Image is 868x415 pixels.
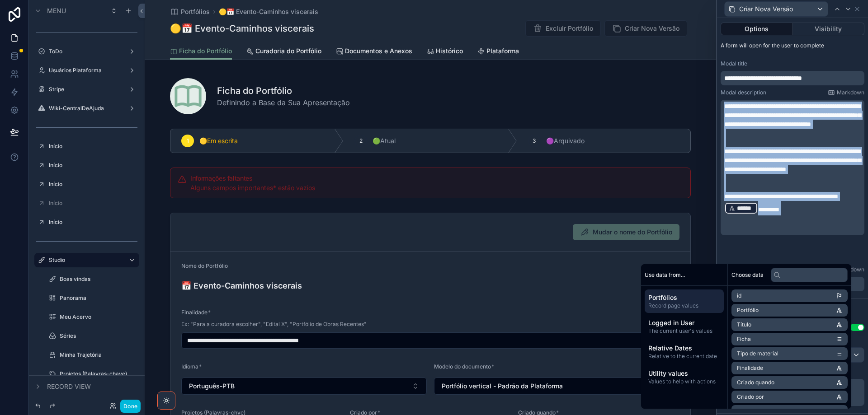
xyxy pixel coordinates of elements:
label: Boas vindas [60,275,134,283]
span: Use data from... [645,271,685,279]
a: Portfólios [170,7,210,16]
label: Wiki-CentralDeAjuda [49,105,121,112]
p: A form will open for the user to complete [721,42,864,53]
label: Início [49,200,134,207]
button: Done [120,400,141,413]
label: Início [49,162,134,169]
span: The current user's values [648,327,720,335]
span: Markdown [837,89,864,96]
label: Início [49,219,134,226]
span: Curadoria do Portfólio [255,47,321,56]
div: scrollable content [721,100,864,235]
label: Minha Trajetória [60,351,134,359]
a: 🟡📅 Evento-Caminhos viscerais [219,7,318,16]
span: Values to help with actions [648,378,720,385]
span: Relative Dates [648,344,720,353]
span: Record page values [648,302,720,309]
label: ToDo [49,48,121,55]
a: Histórico [427,43,463,61]
button: Options [721,23,793,35]
span: Choose data [731,271,764,279]
span: Menu [47,6,66,15]
span: Criar Nova Versão [739,5,793,14]
label: Modal title [721,60,747,67]
label: Usuários Plataforma [49,67,121,74]
span: Ficha do Portfólio [179,47,232,56]
span: Histórico [436,47,463,56]
label: Projetos (Palavras-chave) [60,370,134,378]
label: Studio [49,256,121,264]
button: Visibility [793,23,865,35]
label: Início [49,181,134,188]
span: Documentos e Anexos [345,47,412,56]
div: scrollable content [641,286,727,392]
label: Início [49,143,134,150]
label: Séries [60,332,134,340]
span: Plataforma [486,47,519,56]
div: scrollable content [721,71,864,85]
label: Stripe [49,86,121,93]
a: Plataforma [477,43,519,61]
h1: 🟡📅 Evento-Caminhos viscerais [170,22,314,35]
a: Ficha do Portfólio [170,43,232,60]
label: Modal description [721,89,766,96]
span: Portfólios [648,293,720,302]
span: Relative to the current date [648,353,720,360]
span: Portfólios [181,7,210,16]
span: Logged in User [648,318,720,327]
button: Criar Nova Versão [724,1,828,17]
span: Utility values [648,369,720,378]
a: Markdown [828,89,864,96]
label: Panorama [60,294,134,302]
span: Record view [47,382,91,391]
label: Meu Acervo [60,313,134,321]
a: Curadoria do Portfólio [246,43,321,61]
a: Documentos e Anexos [336,43,412,61]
